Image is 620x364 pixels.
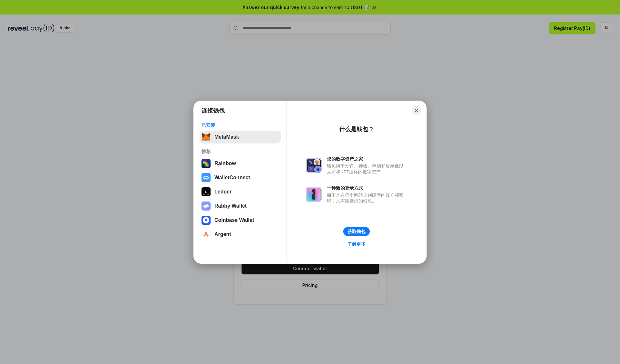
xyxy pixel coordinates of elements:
[214,203,247,209] div: Rabby Wallet
[200,171,281,184] button: WalletConnect
[200,200,281,212] button: Rabby Wallet
[306,158,322,173] img: svg+xml,%3Csvg%20xmlns%3D%22http%3A%2F%2Fwww.w3.org%2F2000%2Fsvg%22%20fill%3D%22none%22%20viewBox...
[347,241,366,247] div: 了解更多
[201,159,211,168] img: svg+xml,%3Csvg%20width%3D%22120%22%20height%3D%22120%22%20viewBox%3D%220%200%20120%20120%22%20fil...
[412,106,421,115] button: Close
[347,229,366,234] div: 获取钱包
[214,175,250,181] div: WalletConnect
[200,228,281,241] button: Argent
[200,214,281,227] button: Coinbase Wallet
[327,192,407,204] div: 而不是在每个网站上创建新的账户和密码，只需连接您的钱包。
[201,122,279,128] div: 已安装
[214,134,239,140] div: MetaMask
[327,163,407,175] div: 钱包用于发送、接收、存储和显示像以太坊和NFT这样的数字资产。
[201,107,225,114] h1: 连接钱包
[214,217,254,223] div: Coinbase Wallet
[201,230,211,239] img: svg+xml,%3Csvg%20width%3D%2228%22%20height%3D%2228%22%20viewBox%3D%220%200%2028%2028%22%20fill%3D...
[327,185,407,191] div: 一种新的登录方式
[200,131,281,143] button: MetaMask
[344,240,369,248] a: 了解更多
[327,156,407,162] div: 您的数字资产之家
[201,202,211,211] img: svg+xml,%3Csvg%20xmlns%3D%22http%3A%2F%2Fwww.w3.org%2F2000%2Fsvg%22%20fill%3D%22none%22%20viewBox...
[201,173,211,182] img: svg+xml,%3Csvg%20width%3D%2228%22%20height%3D%2228%22%20viewBox%3D%220%200%2028%2028%22%20fill%3D...
[200,157,281,170] button: Rainbow
[201,149,279,154] div: 推荐
[214,189,232,195] div: Ledger
[343,227,370,236] button: 获取钱包
[200,185,281,198] button: Ledger
[214,161,236,166] div: Rainbow
[214,231,231,237] div: Argent
[339,125,374,133] div: 什么是钱包？
[306,187,322,202] img: svg+xml,%3Csvg%20xmlns%3D%22http%3A%2F%2Fwww.w3.org%2F2000%2Fsvg%22%20fill%3D%22none%22%20viewBox...
[201,133,211,142] img: svg+xml,%3Csvg%20fill%3D%22none%22%20height%3D%2233%22%20viewBox%3D%220%200%2035%2033%22%20width%...
[201,216,211,225] img: svg+xml,%3Csvg%20width%3D%2228%22%20height%3D%2228%22%20viewBox%3D%220%200%2028%2028%22%20fill%3D...
[201,187,211,196] img: svg+xml,%3Csvg%20xmlns%3D%22http%3A%2F%2Fwww.w3.org%2F2000%2Fsvg%22%20width%3D%2228%22%20height%3...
